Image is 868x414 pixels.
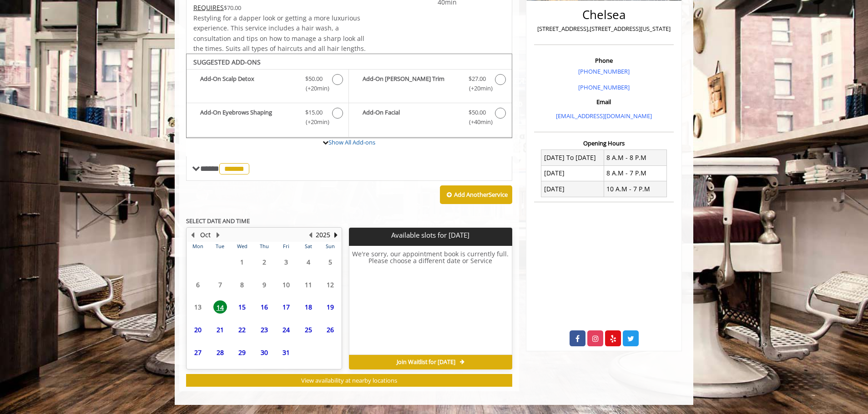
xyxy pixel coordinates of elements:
[191,74,344,95] label: Add-On Scalp Detox
[469,108,486,117] span: $50.00
[279,323,293,336] span: 24
[349,250,511,351] h6: We're sorry, our appointment book is currently full. Please choose a different date or Service
[464,84,490,93] span: (+20min )
[200,230,211,240] button: Oct
[191,323,205,336] span: 20
[193,58,261,66] b: SUGGESTED ADD-ONS
[186,374,512,387] button: View availability at nearby locations
[604,150,666,165] td: 8 A.M - 8 P.M
[187,341,209,364] td: Select day27
[209,296,231,319] td: Select day14
[279,300,293,314] span: 17
[332,230,339,240] button: Next Year
[193,3,376,13] div: $70.00
[275,319,297,341] td: Select day24
[464,117,490,127] span: (+40min )
[556,112,652,120] a: [EMAIL_ADDRESS][DOMAIN_NAME]
[440,185,512,205] button: Add AnotherService
[536,8,671,21] h2: Chelsea
[319,242,342,251] th: Sun
[454,190,508,199] b: Add Another Service
[297,242,319,251] th: Sat
[536,24,671,34] p: [STREET_ADDRESS],[STREET_ADDRESS][US_STATE]
[302,300,315,314] span: 18
[235,300,249,314] span: 15
[209,319,231,341] td: Select day21
[253,296,275,319] td: Select day16
[187,242,209,251] th: Mon
[231,242,253,251] th: Wed
[305,74,323,84] span: $50.00
[319,319,342,341] td: Select day26
[191,346,205,359] span: 27
[536,99,671,105] h3: Email
[397,359,455,366] span: Join Waitlist for [DATE]
[353,74,507,95] label: Add-On Beard Trim
[209,242,231,251] th: Tue
[297,296,319,319] td: Select day18
[534,140,674,146] h3: Opening Hours
[469,74,486,84] span: $27.00
[319,296,342,319] td: Select day19
[578,83,630,91] a: [PHONE_NUMBER]
[186,217,250,225] b: SELECT DATE AND TIME
[363,108,459,127] b: Add-On Facial
[279,346,293,359] span: 31
[257,323,271,336] span: 23
[209,341,231,364] td: Select day28
[193,14,366,53] span: Restyling for a dapper look or getting a more luxurious experience. This service includes a hair ...
[353,231,508,239] p: Available slots for [DATE]
[253,242,275,251] th: Thu
[316,230,330,240] button: 2025
[191,108,344,129] label: Add-On Eyebrows Shaping
[214,230,222,240] button: Next Month
[541,150,604,165] td: [DATE] To [DATE]
[578,67,630,75] a: [PHONE_NUMBER]
[328,138,375,146] a: Show All Add-ons
[253,319,275,341] td: Select day23
[323,323,337,336] span: 26
[275,341,297,364] td: Select day31
[186,54,512,138] div: The Made Man Master Haircut Add-onS
[301,84,328,93] span: (+20min )
[187,319,209,341] td: Select day20
[604,165,666,181] td: 8 A.M - 7 P.M
[257,300,271,314] span: 16
[257,346,271,359] span: 30
[353,108,507,129] label: Add-On Facial
[189,230,196,240] button: Previous Month
[541,165,604,181] td: [DATE]
[213,323,227,336] span: 21
[231,296,253,319] td: Select day15
[231,319,253,341] td: Select day22
[213,346,227,359] span: 28
[200,108,296,127] b: Add-On Eyebrows Shaping
[275,242,297,251] th: Fri
[297,319,319,341] td: Select day25
[604,181,666,197] td: 10 A.M - 7 P.M
[213,300,227,314] span: 14
[275,296,297,319] td: Select day17
[253,341,275,364] td: Select day30
[323,300,337,314] span: 19
[541,181,604,197] td: [DATE]
[235,346,249,359] span: 29
[193,3,224,12] span: This service needs some Advance to be paid before we block your appointment
[302,323,315,336] span: 25
[536,57,671,64] h3: Phone
[200,74,296,93] b: Add-On Scalp Detox
[301,117,328,127] span: (+20min )
[235,323,249,336] span: 22
[307,230,314,240] button: Previous Year
[305,108,323,117] span: $15.00
[231,341,253,364] td: Select day29
[363,74,459,93] b: Add-On [PERSON_NAME] Trim
[301,376,397,384] span: View availability at nearby locations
